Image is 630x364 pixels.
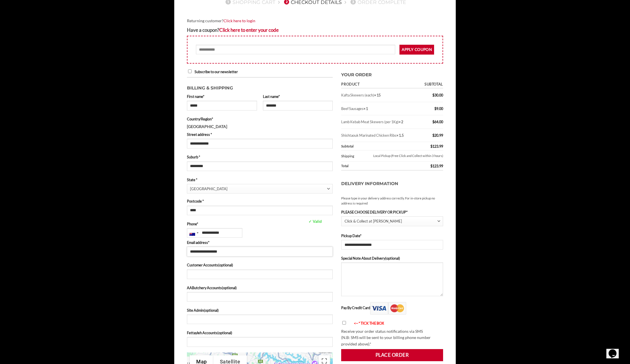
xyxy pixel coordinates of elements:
[187,82,333,92] h3: Billing & Shipping
[434,106,443,111] bdi: 9.00
[187,124,227,129] strong: [GEOGRAPHIC_DATA]
[217,331,232,335] span: (optional)
[341,89,419,102] td: Kafta Skewers (each)
[222,286,237,290] span: (optional)
[341,255,443,261] label: Special Note About Delivery
[341,175,443,193] h3: Delivery Information
[341,216,443,226] span: Click & Collect at Abu Ahmad Butchery
[341,328,443,347] p: Receive your order status notifications via SMS (N.B: SMS will be sent to your billing phone numb...
[432,93,434,97] span: $
[432,120,443,124] bdi: 64.00
[370,302,406,314] img: Pay By Credit Card
[341,129,419,142] td: Shishtaouk Marinated Chicken Ribs
[342,321,346,325] input: <-- * TICK THE BOX
[187,228,200,237] div: Australia: +61
[432,133,443,138] bdi: 20.99
[341,305,406,310] label: Pay By Credit Card
[341,209,443,215] label: PLEASE CHOOSE DELIVERY OR PICKUP
[341,80,419,89] th: Product
[430,144,443,149] bdi: 123.99
[187,285,333,291] label: AAButchery Accounts
[187,177,333,183] label: State
[432,93,443,97] bdi: 30.00
[341,102,419,115] td: Beef Sausages
[341,233,443,239] label: Pickup Date
[187,307,333,313] label: Site Admin
[195,69,238,74] span: Subscribe to our newsletter
[219,27,279,33] a: Enter your coupon code
[432,120,434,124] span: $
[399,120,403,124] strong: × 2
[263,94,333,99] label: Last name
[187,154,333,160] label: Suburb
[374,93,381,97] strong: × 15
[341,142,419,150] th: Subtotal
[307,218,363,225] span: ✓ Valid
[341,196,443,206] small: Please type in your delivery address correctly. For in-store pickup no address is required
[187,330,333,336] label: Fettayleh Accounts
[187,94,257,99] label: First name
[345,217,437,226] span: Click & Collect at Abu Ahmad Butchery
[363,106,368,111] strong: × 1
[434,106,436,111] span: $
[341,349,443,361] button: Place order
[341,162,419,171] th: Total
[430,144,432,149] span: $
[224,18,255,23] a: Click here to login
[187,198,333,204] label: Postcode
[396,133,404,138] strong: × 1.5
[187,18,443,24] div: Returning customer?
[341,115,419,129] td: Lamb Kebab Meat Skewers (per 1Kg)
[341,69,443,78] h3: Your order
[187,116,333,122] label: Country/Region
[190,184,327,194] span: New South Wales
[204,308,219,313] span: (optional)
[430,164,432,168] span: $
[187,184,333,194] span: State
[354,321,384,325] font: <-- * TICK THE BOX
[606,341,624,358] iframe: chat widget
[188,69,192,73] input: Subscribe to our newsletter
[430,164,443,168] bdi: 123.99
[349,322,354,326] img: arrow-blink.gif
[432,133,434,138] span: $
[187,240,333,245] label: Email address
[385,256,400,260] span: (optional)
[187,132,333,137] label: Street address
[187,221,333,227] label: Phone
[187,262,333,268] label: Customer Accounts
[360,152,443,160] label: Local Pickup (Free Click and Collect within 3 hours)
[187,26,443,34] div: Have a coupon?
[399,45,434,55] button: Apply coupon
[341,150,358,162] th: Shipping
[218,263,233,267] span: (optional)
[419,80,443,89] th: Subtotal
